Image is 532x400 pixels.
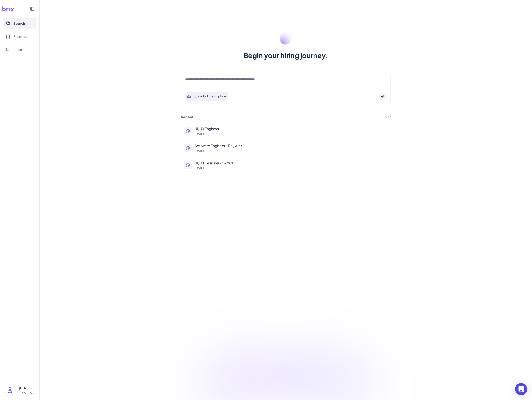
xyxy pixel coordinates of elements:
span: Inbox [13,47,23,52]
div: Open Intercom Messenger [515,383,527,395]
span: Shortlist [13,34,27,39]
button: Search [3,18,36,29]
button: UI/UX Engineer[DATE] [181,123,391,138]
h3: Recent [181,115,193,119]
button: Clear [383,116,391,118]
button: UI/UX Designer - 5+ YOE[DATE] [181,157,391,172]
p: UI/UX Designer - 5+ YOE [195,160,388,165]
p: [PERSON_NAME] [19,385,35,391]
button: Inbox [3,44,36,55]
button: Search using job description [185,92,228,101]
button: Shortlist [3,31,36,42]
p: [EMAIL_ADDRESS][DOMAIN_NAME] [19,391,35,395]
p: [DATE] [195,149,388,152]
p: [DATE] [195,166,388,169]
h1: Begin your hiring journey. [243,50,328,60]
p: [DATE] [195,132,388,135]
img: user_logo.png [4,384,16,396]
span: Search [13,21,25,26]
p: Software Engineer - Bay Area [195,143,388,148]
p: UI/UX Engineer [195,126,388,131]
button: Software Engineer - Bay Area[DATE] [181,140,391,155]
